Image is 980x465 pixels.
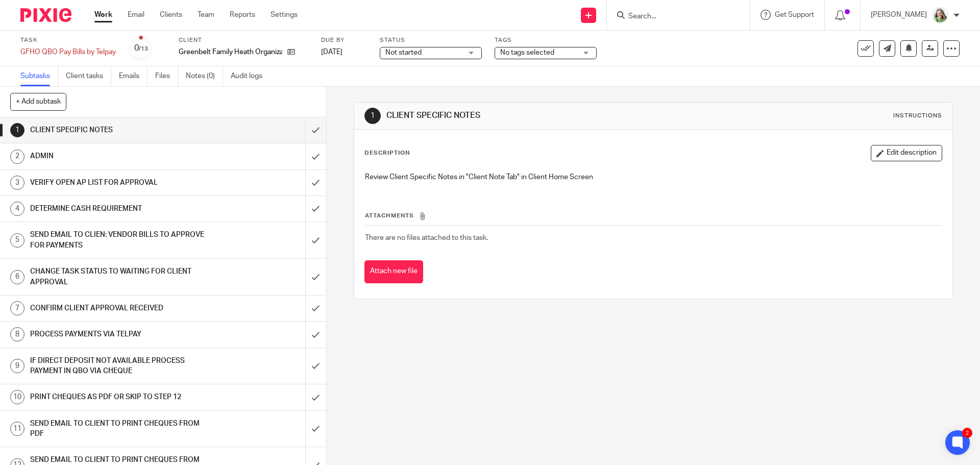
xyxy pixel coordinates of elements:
h1: ADMIN [30,149,207,164]
h1: CHANGE TASK STATUS TO WAITING FOR CLIENT APPROVAL [30,264,207,290]
a: Audit logs [231,66,270,86]
a: Files [155,66,178,86]
span: No tags selected [500,49,554,56]
a: Reports [230,10,255,20]
h1: SEND EMAIL TO CLIENT TO PRINT CHEQUES FROM PDF [30,416,207,442]
label: Status [380,36,482,44]
span: [DATE] [321,48,342,56]
h1: CLIENT SPECIFIC NOTES [386,110,675,121]
input: Search [627,12,719,21]
h1: IF DIRECT DEPOSIT NOT AVAILABLE PROCESS PAYMENT IN QBO VIA CHEQUE [30,353,207,379]
a: Email [128,10,144,20]
h1: PROCESS PAYMENTS VIA TELPAY [30,327,207,342]
span: Get Support [775,11,814,18]
p: Greenbelt Family Heath Organization [179,47,282,57]
div: 3 [10,176,24,190]
a: Work [94,10,112,20]
h1: SEND EMAIL TO CLIEN: VENDOR BILLS TO APPROVE FOR PAYMENTS [30,227,207,253]
h1: VERIFY OPEN AP LIST FOR APPROVAL [30,175,207,190]
span: Not started [385,49,422,56]
label: Task [20,36,116,44]
div: GFHO QBO Pay Bills by Telpay [20,47,116,57]
div: 8 [10,327,24,341]
a: Emails [119,66,148,86]
a: Clients [160,10,182,20]
div: 10 [10,390,24,404]
div: Instructions [893,112,942,120]
label: Client [179,36,308,44]
div: 7 [10,301,24,315]
div: 11 [10,422,24,436]
label: Due by [321,36,367,44]
label: Tags [495,36,597,44]
div: 1 [364,108,381,124]
button: + Add subtask [10,93,66,110]
img: KC%20Photo.jpg [932,7,948,23]
span: Attachments [365,213,414,218]
h1: CLIENT SPECIFIC NOTES [30,123,207,138]
div: 4 [10,202,24,216]
p: [PERSON_NAME] [871,10,927,20]
div: 6 [10,270,24,284]
small: /13 [139,46,148,52]
div: 2 [962,428,972,438]
button: Attach new file [364,260,423,283]
a: Subtasks [20,66,58,86]
a: Team [198,10,214,20]
div: 9 [10,359,24,373]
p: Review Client Specific Notes in "Client Note Tab" in Client Home Screen [365,172,941,182]
button: Edit description [871,145,942,161]
span: There are no files attached to this task. [365,234,488,241]
div: 5 [10,233,24,248]
img: Pixie [20,8,71,22]
a: Client tasks [66,66,111,86]
div: 1 [10,123,24,137]
a: Notes (0) [186,66,223,86]
h1: PRINT CHEQUES AS PDF OR SKIP TO STEP 12 [30,389,207,405]
h1: CONFIRM CLIENT APPROVAL RECEIVED [30,301,207,316]
h1: DETERMINE CASH REQUIREMENT [30,201,207,216]
div: 2 [10,150,24,164]
p: Description [364,149,410,157]
div: 0 [134,42,148,54]
a: Settings [271,10,298,20]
